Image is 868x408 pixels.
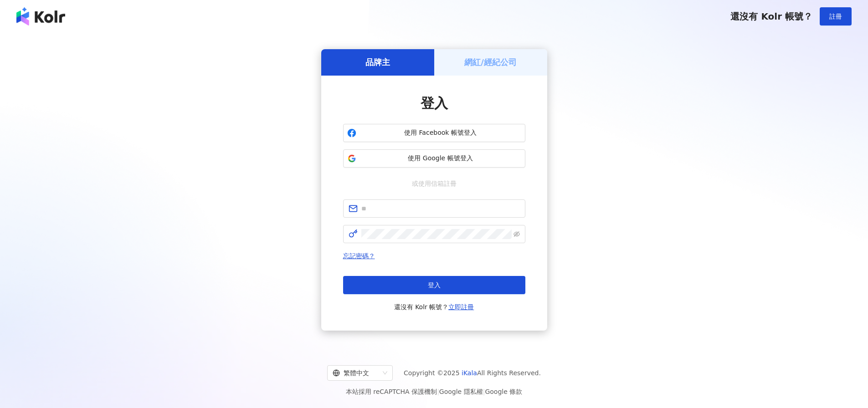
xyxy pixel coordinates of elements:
[346,386,522,397] span: 本站採用 reCAPTCHA 保護機制
[464,56,517,68] h5: 網紅/經紀公司
[462,369,477,377] a: iKala
[360,154,521,163] span: 使用 Google 帳號登入
[343,149,525,168] button: 使用 Google 帳號登入
[437,388,439,395] span: |
[439,388,483,395] a: Google 隱私權
[483,388,485,395] span: |
[365,56,390,68] h5: 品牌主
[829,13,842,20] span: 註冊
[360,128,521,138] span: 使用 Facebook 帳號登入
[16,7,65,25] img: logo
[820,7,852,25] button: 註冊
[343,276,525,294] button: 登入
[428,281,441,289] span: 登入
[485,388,522,395] a: Google 條款
[343,252,375,260] a: 忘記密碼？
[514,231,520,237] span: eye-invisible
[421,95,448,111] span: 登入
[394,301,474,312] span: 還沒有 Kolr 帳號？
[730,11,812,22] span: 還沒有 Kolr 帳號？
[343,124,525,142] button: 使用 Facebook 帳號登入
[406,178,463,189] span: 或使用信箱註冊
[448,303,474,311] a: 立即註冊
[404,367,541,378] span: Copyright © 2025 All Rights Reserved.
[333,366,379,380] div: 繁體中文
